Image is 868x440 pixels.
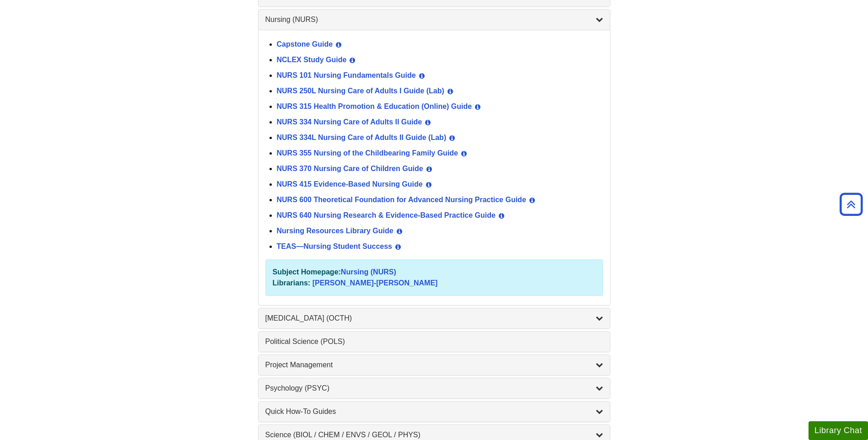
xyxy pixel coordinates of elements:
a: NURS 415 Evidence-Based Nursing Guide [277,180,423,188]
a: NURS 334L Nursing Care of Adults II Guide (Lab) [277,134,447,141]
a: Political Science (POLS) [265,336,603,347]
a: TEAS—Nursing Student Success [277,242,393,250]
a: Project Management [265,360,603,370]
div: Nursing (NURS) [259,30,610,305]
a: Quick How-To Guides [265,406,603,417]
a: NURS 370 Nursing Care of Children Guide [277,165,423,172]
a: NURS 315 Health Promotion & Education (Online) Guide [277,102,472,110]
a: Nursing (NURS) [341,268,396,276]
a: NURS 640 Nursing Research & Evidence-Based Practice Guide [277,211,496,219]
a: NURS 334 Nursing Care of Adults II Guide [277,118,422,126]
a: Nursing Resources Library Guide [277,227,394,235]
a: NURS 600 Theoretical Foundation for Advanced Nursing Practice Guide [277,196,526,204]
a: [MEDICAL_DATA] (OCTH) [265,313,603,324]
strong: Subject Homepage: [273,268,341,276]
a: NURS 355 Nursing of the Childbearing Family Guide [277,149,458,157]
a: NURS 250L Nursing Care of Adults I Guide (Lab) [277,87,444,95]
a: NCLEX Study Guide [277,56,347,64]
strong: Librarians: [273,279,311,287]
button: Library Chat [809,421,868,440]
a: [PERSON_NAME]-[PERSON_NAME] [313,279,438,287]
a: Back to Top [836,198,866,210]
a: NURS 101 Nursing Fundamentals Guide [277,71,416,79]
a: Nursing (NURS) [265,14,603,25]
a: Capstone Guide [277,40,333,48]
a: Psychology (PSYC) [265,383,603,394]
